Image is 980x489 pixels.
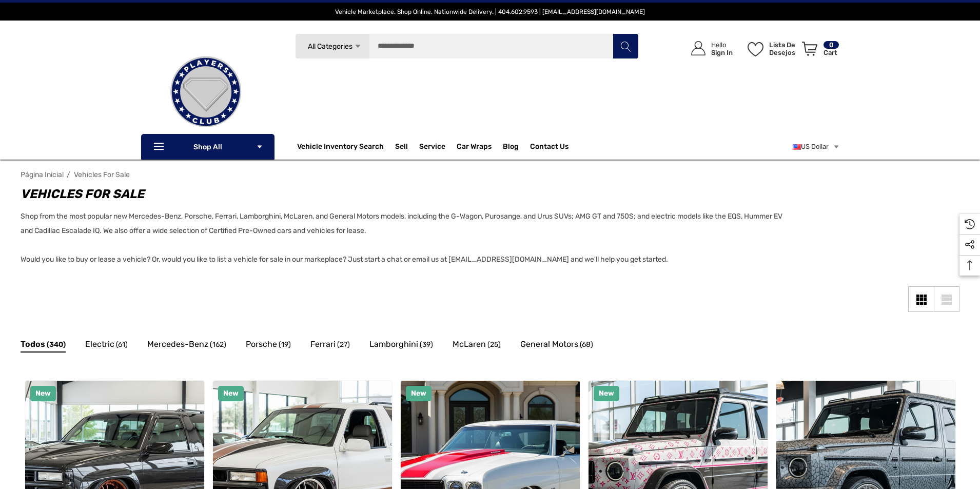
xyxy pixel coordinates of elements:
span: General Motors [520,338,578,351]
p: Cart [824,49,839,56]
a: Lista de desejos Lista de desejos [743,31,797,66]
svg: Icon User Account [691,41,705,55]
span: (162) [210,338,226,351]
span: Ferrari [310,338,336,351]
span: All Categories [307,42,352,51]
span: (27) [337,338,350,351]
a: All Categories Icon Arrow Down Icon Arrow Up [295,33,369,59]
span: Porsche [246,338,277,351]
a: Car Wraps [457,136,503,157]
a: Blog [503,142,519,153]
a: Vehicles For Sale [74,170,130,179]
a: Service [419,142,445,153]
span: Mercedes-Benz [147,338,208,351]
a: Button Go To Sub Category Electric [85,338,128,354]
span: McLaren [453,338,486,351]
span: Car Wraps [457,142,492,153]
h1: Vehicles For Sale [21,185,790,203]
a: Button Go To Sub Category Lamborghini [369,338,433,354]
a: Grid View [908,286,934,312]
svg: Lista de desejos [748,42,763,56]
svg: Top [959,260,980,270]
p: Hello [711,41,733,49]
span: (19) [279,338,291,351]
span: (39) [420,338,433,351]
svg: Icon Arrow Down [354,43,362,50]
span: New [223,389,239,398]
a: Button Go To Sub Category McLaren [453,338,501,354]
svg: Icon Arrow Down [256,143,263,150]
p: Lista de desejos [769,41,796,56]
p: Sign In [711,49,733,56]
span: New [599,389,614,398]
a: Página inicial [21,170,64,179]
a: Vehicle Inventory Search [297,142,384,153]
svg: Review Your Cart [802,42,817,56]
span: Electric [85,338,114,351]
span: (68) [580,338,593,351]
p: Shop All [141,134,275,160]
p: Shop from the most popular new Mercedes-Benz, Porsche, Ferrari, Lamborghini, McLaren, and General... [21,209,790,267]
span: Sell [395,142,408,153]
svg: Recently Viewed [965,219,975,229]
svg: Icon Line [152,141,168,153]
a: Button Go To Sub Category Porsche [246,338,291,354]
a: Carrinho com 0 itens [797,31,840,71]
svg: Social Media [965,240,975,250]
a: Sell [395,136,419,157]
nav: Breadcrumb [21,166,959,184]
span: Vehicle Marketplace. Shop Online. Nationwide Delivery. | 404.602.9593 | [EMAIL_ADDRESS][DOMAIN_NAME] [335,8,645,15]
a: Selecione a moeda: USD [793,136,840,157]
span: New [35,389,51,398]
span: New [411,389,426,398]
span: (61) [116,338,128,351]
span: Todos [21,338,45,351]
p: 0 [824,41,839,49]
a: Contact Us [530,142,569,153]
button: Pesquisar [613,33,638,59]
span: (340) [47,338,66,351]
a: Entrar [679,31,738,66]
a: Button Go To Sub Category Ferrari [310,338,350,354]
a: List View [934,286,959,312]
span: (25) [487,338,501,351]
a: Button Go To Sub Category Mercedes-Benz [147,338,226,354]
img: Players Club | Cars For Sale [154,41,257,143]
span: Lamborghini [369,338,418,351]
a: Button Go To Sub Category General Motors [520,338,593,354]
